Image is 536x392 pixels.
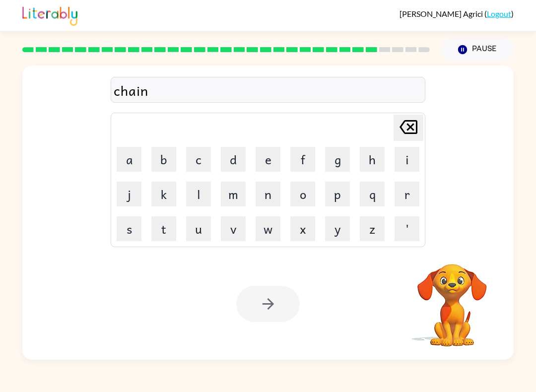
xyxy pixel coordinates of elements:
[186,216,211,241] button: u
[151,216,176,241] button: t
[290,182,315,206] button: o
[360,147,385,172] button: h
[186,147,211,172] button: c
[360,182,385,206] button: q
[325,182,350,206] button: p
[117,147,141,172] button: a
[325,147,350,172] button: g
[325,216,350,241] button: y
[402,249,502,348] video: Your browser must support playing .mp4 files to use Literably. Please try using another browser.
[221,182,246,206] button: m
[117,216,141,241] button: s
[186,182,211,206] button: l
[22,4,77,26] img: Literably
[400,9,484,18] span: [PERSON_NAME] Agrici
[256,147,280,172] button: e
[290,216,315,241] button: x
[221,216,246,241] button: v
[256,216,280,241] button: w
[395,182,419,206] button: r
[442,38,514,61] button: Pause
[395,147,419,172] button: i
[151,182,176,206] button: k
[221,147,246,172] button: d
[151,147,176,172] button: b
[395,216,419,241] button: '
[290,147,315,172] button: f
[400,9,514,18] div: ( )
[487,9,511,18] a: Logout
[117,182,141,206] button: j
[256,182,280,206] button: n
[360,216,385,241] button: z
[114,80,422,101] div: chain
